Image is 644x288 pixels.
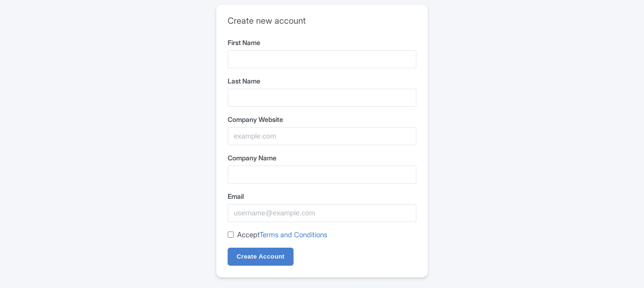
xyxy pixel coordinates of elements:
h2: Create new account [228,16,416,26]
label: First Name [228,37,416,47]
label: Email [228,191,416,201]
label: Accept [237,230,327,241]
label: Last Name [228,76,416,86]
label: Company Name [228,153,416,163]
label: Company Website [228,114,416,124]
input: Create Account [228,248,294,266]
input: username@example.com [228,204,416,222]
input: example.com [228,127,416,145]
a: Terms and Conditions [259,230,327,239]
